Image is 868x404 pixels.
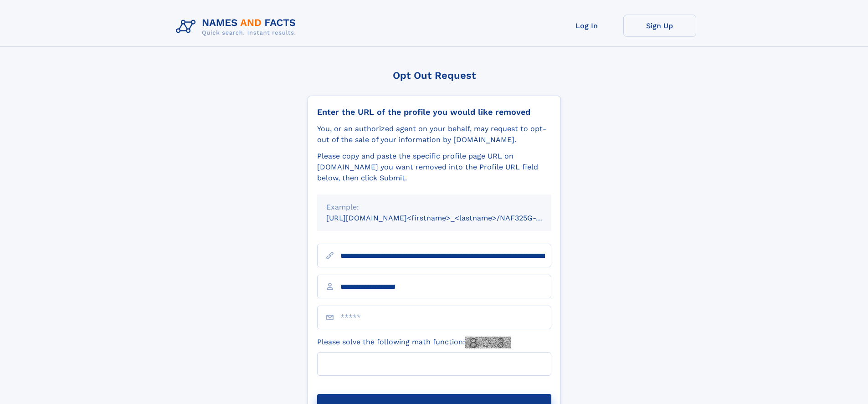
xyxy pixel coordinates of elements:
[550,15,623,37] a: Log In
[317,151,551,184] div: Please copy and paste the specific profile page URL on [DOMAIN_NAME] you want removed into the Pr...
[623,15,696,37] a: Sign Up
[317,123,551,145] div: You, or an authorized agent on your behalf, may request to opt-out of the sale of your informatio...
[172,15,303,39] img: Logo Names and Facts
[326,214,569,222] small: [URL][DOMAIN_NAME]<firstname>_<lastname>/NAF325G-xxxxxxxx
[326,202,542,213] div: Example:
[317,107,551,117] div: Enter the URL of the profile you would like removed
[317,337,511,348] label: Please solve the following math function:
[308,70,561,81] div: Opt Out Request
